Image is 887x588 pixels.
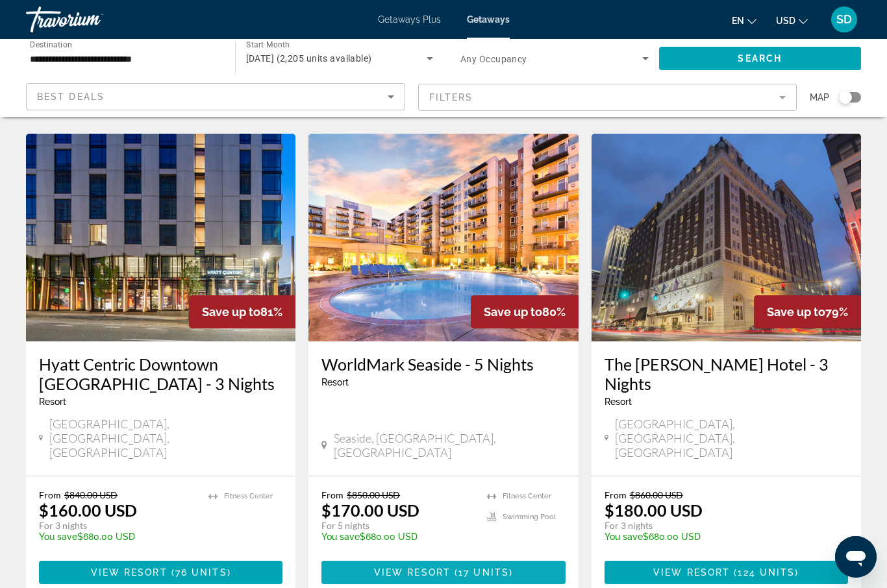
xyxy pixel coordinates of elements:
span: From [39,489,61,500]
p: For 3 nights [605,520,835,532]
span: From [605,489,627,500]
button: View Resort(17 units) [321,561,565,584]
span: View Resort [653,567,730,578]
span: 124 units [738,567,795,578]
a: Travorium [26,3,156,36]
p: $680.00 USD [605,532,835,542]
span: USD [776,16,795,26]
span: Resort [39,397,66,407]
span: You save [321,532,360,542]
span: Save up to [767,305,825,319]
p: For 5 nights [321,520,473,532]
span: You save [605,532,643,542]
span: Save up to [202,305,260,319]
span: 17 units [458,567,509,578]
span: $860.00 USD [630,489,683,500]
p: $680.00 USD [39,532,195,542]
span: Save up to [484,305,542,319]
p: $180.00 USD [605,500,703,520]
span: $840.00 USD [64,489,118,500]
button: View Resort(124 units) [605,561,848,584]
span: [GEOGRAPHIC_DATA], [GEOGRAPHIC_DATA], [GEOGRAPHIC_DATA] [615,417,848,459]
img: S032E01X.jpg [26,134,295,341]
span: Resort [605,397,632,407]
span: Destination [30,40,72,49]
span: Seaside, [GEOGRAPHIC_DATA], [GEOGRAPHIC_DATA] [334,431,566,459]
span: ( ) [730,567,799,578]
span: Best Deals [37,92,105,102]
span: Swimming Pool [503,513,556,521]
span: $850.00 USD [347,489,400,500]
button: Search [659,47,862,70]
span: ( ) [451,567,513,578]
span: en [732,16,744,26]
span: Start Month [246,40,290,49]
img: RK79E01X.jpg [592,134,861,341]
button: Change currency [776,11,808,30]
span: Fitness Center [503,492,551,500]
span: You save [39,532,77,542]
p: For 3 nights [39,520,195,532]
span: View Resort [91,567,168,578]
span: Fitness Center [224,492,273,500]
span: SD [836,13,852,26]
p: $170.00 USD [321,500,419,520]
iframe: Button to launch messaging window [835,536,877,578]
a: WorldMark Seaside - 5 Nights [321,354,565,374]
a: Hyatt Centric Downtown [GEOGRAPHIC_DATA] - 3 Nights [39,354,282,393]
span: Any Occupancy [460,54,527,64]
a: Getaways Plus [378,14,441,25]
p: $680.00 USD [321,532,473,542]
button: Filter [418,83,797,112]
button: Change language [732,11,756,30]
span: Resort [321,377,349,387]
button: User Menu [827,6,861,33]
button: View Resort(76 units) [39,561,282,584]
div: 80% [471,295,579,328]
span: 76 units [175,567,227,578]
span: From [321,489,344,500]
span: Map [810,88,829,106]
a: Getaways [467,14,510,25]
p: $160.00 USD [39,500,137,520]
span: ( ) [168,567,231,578]
img: 7601O01X.jpg [308,134,578,341]
span: Search [738,53,782,64]
span: View Resort [374,567,451,578]
div: 81% [189,295,295,328]
a: The [PERSON_NAME] Hotel - 3 Nights [605,354,848,393]
span: [GEOGRAPHIC_DATA], [GEOGRAPHIC_DATA], [GEOGRAPHIC_DATA] [49,417,282,459]
span: [DATE] (2,205 units available) [246,53,372,64]
div: 79% [754,295,861,328]
mat-select: Sort by [37,89,394,104]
